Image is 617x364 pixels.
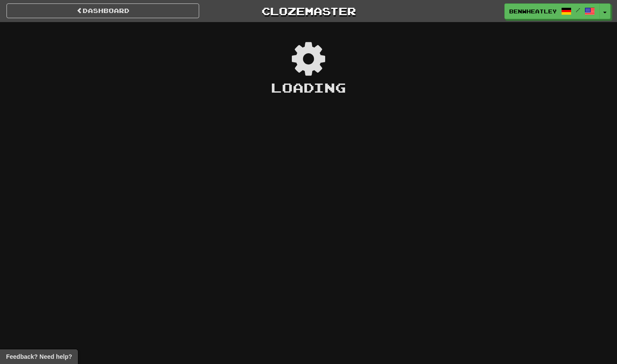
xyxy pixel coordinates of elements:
span: Open feedback widget [6,352,72,361]
a: Dashboard [6,3,199,18]
a: BenWheatley / [504,3,600,19]
span: / [576,7,580,13]
a: Clozemaster [212,3,405,19]
span: BenWheatley [509,7,557,15]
